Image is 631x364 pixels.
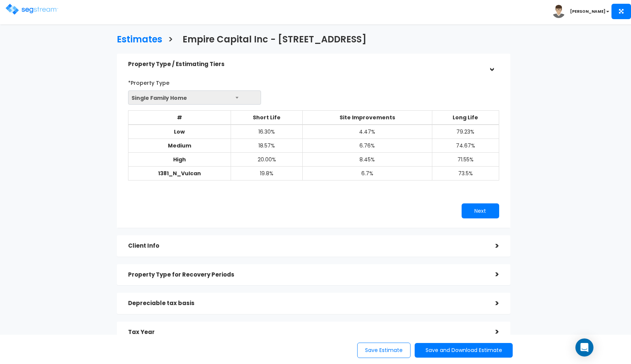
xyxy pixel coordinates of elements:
[173,156,186,163] b: High
[128,61,484,68] h5: Property Type / Estimating Tiers
[484,298,499,309] div: >
[231,125,302,139] td: 16.30%
[432,153,499,167] td: 71.55%
[432,139,499,153] td: 74.67%
[168,142,191,149] b: Medium
[231,139,302,153] td: 18.57%
[484,326,499,338] div: >
[158,170,201,177] b: 1381_N_Vulcan
[128,272,484,278] h5: Property Type for Recovery Periods
[552,5,565,18] img: avatar.png
[6,4,58,15] img: logo.png
[415,343,513,358] button: Save and Download Estimate
[302,111,432,125] th: Site Improvements
[128,111,231,125] th: #
[484,269,499,280] div: >
[302,153,432,167] td: 8.45%
[174,128,185,135] b: Low
[183,35,367,46] h3: Empire Capital Inc - [STREET_ADDRESS]
[432,125,499,139] td: 79.23%
[231,167,302,180] td: 19.8%
[111,27,162,50] a: Estimates
[128,243,484,249] h5: Client Info
[128,300,484,307] h5: Depreciable tax basis
[128,329,484,335] h5: Tax Year
[462,203,499,218] button: Next
[486,57,497,72] div: >
[432,111,499,125] th: Long Life
[484,240,499,252] div: >
[128,77,169,87] label: *Property Type
[128,90,261,105] span: Single Family Home
[231,153,302,167] td: 20.00%
[177,27,367,50] a: Empire Capital Inc - [STREET_ADDRESS]
[231,111,302,125] th: Short Life
[432,167,499,180] td: 73.5%
[357,343,411,358] button: Save Estimate
[302,139,432,153] td: 6.76%
[302,125,432,139] td: 4.47%
[117,35,162,46] h3: Estimates
[575,338,593,356] div: Open Intercom Messenger
[302,167,432,180] td: 6.7%
[128,91,261,105] span: Single Family Home
[168,35,173,46] h3: >
[570,9,605,14] b: [PERSON_NAME]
